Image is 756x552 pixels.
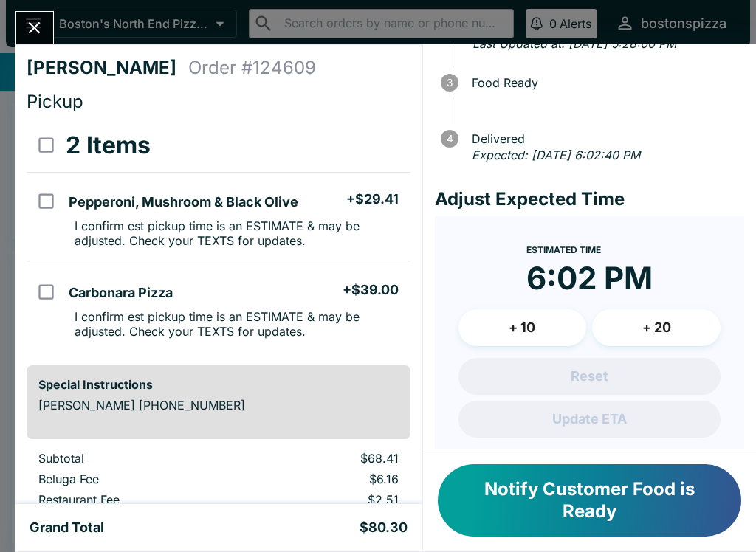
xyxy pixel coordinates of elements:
h5: $80.30 [360,519,408,537]
h5: + $29.41 [346,190,399,208]
h5: Pepperoni, Mushroom & Black Olive [69,193,298,211]
em: Last Updated at: [DATE] 5:28:00 PM [472,36,676,51]
h4: Adjust Expected Time [435,188,744,210]
h5: Grand Total [30,519,104,537]
table: orders table [27,451,410,534]
h4: [PERSON_NAME] [27,57,188,79]
em: Expected: [DATE] 6:02:40 PM [472,148,640,162]
p: $68.41 [257,451,399,466]
h4: Order # 124609 [188,57,316,79]
h6: Special Instructions [38,377,399,392]
button: Close [16,12,53,44]
p: Beluga Fee [38,472,233,486]
h3: 2 Items [66,131,151,160]
p: I confirm est pickup time is an ESTIMATE & may be adjusted. Check your TEXTS for updates. [75,218,398,248]
table: orders table [27,119,410,353]
p: $6.16 [257,472,399,486]
p: [PERSON_NAME] [PHONE_NUMBER] [38,398,399,413]
text: 4 [446,133,453,145]
p: I confirm est pickup time is an ESTIMATE & may be adjusted. Check your TEXTS for updates. [75,309,398,339]
text: 3 [447,77,453,89]
button: Notify Customer Food is Ready [438,464,741,537]
time: 6:02 PM [526,259,653,297]
p: $2.51 [257,492,399,507]
h5: + $39.00 [343,281,399,299]
span: Pickup [27,91,83,112]
p: Restaurant Fee [38,492,233,507]
span: Food Ready [464,76,744,89]
span: Delivered [464,132,744,145]
span: Estimated Time [526,244,601,255]
p: Subtotal [38,451,233,466]
button: + 20 [592,309,721,346]
h5: Carbonara Pizza [69,284,173,302]
button: + 10 [458,309,587,346]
